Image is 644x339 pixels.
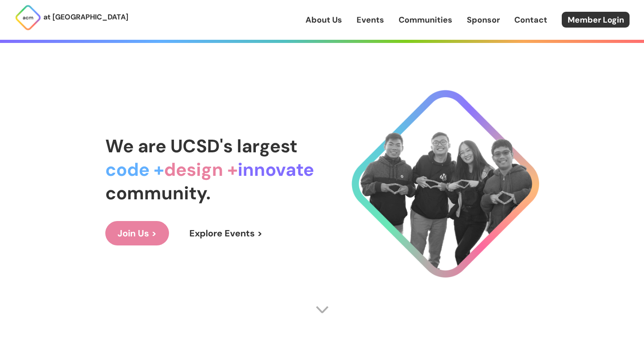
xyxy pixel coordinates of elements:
a: Communities [399,14,452,26]
img: Scroll Arrow [315,303,329,316]
span: We are UCSD's largest [105,134,297,158]
a: Events [357,14,384,26]
p: at [GEOGRAPHIC_DATA] [43,11,128,23]
span: community. [105,181,211,205]
img: ACM Logo [14,4,42,31]
span: innovate [238,158,314,181]
span: design + [164,158,238,181]
a: About Us [306,14,342,26]
a: at [GEOGRAPHIC_DATA] [14,4,128,31]
span: code + [105,158,164,181]
a: Explore Events > [177,221,275,245]
a: Sponsor [467,14,500,26]
img: Cool Logo [352,90,539,278]
a: Join Us > [105,221,169,245]
a: Member Login [562,12,630,28]
a: Contact [514,14,547,26]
